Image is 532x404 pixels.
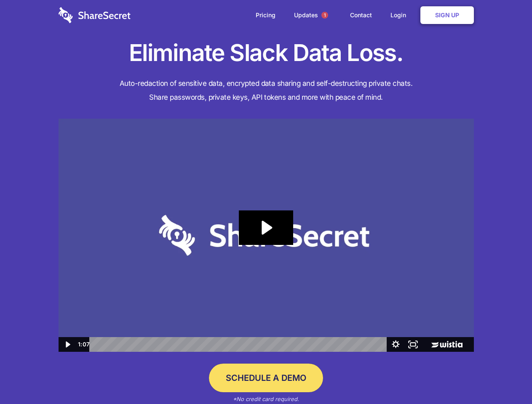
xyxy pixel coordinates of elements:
a: Login [382,2,419,28]
a: Contact [342,2,380,28]
a: Pricing [247,2,284,28]
img: logo-wordmark-white-trans-d4663122ce5f474addd5e946df7df03e33cb6a1c49d2221995e7729f52c070b2.svg [59,7,131,23]
h4: Auto-redaction of sensitive data, encrypted data sharing and self-destructing private chats. Shar... [59,77,474,104]
img: Sharesecret [59,119,474,352]
iframe: Drift Widget Chat Controller [490,362,522,394]
h1: Eliminate Slack Data Loss. [59,38,474,68]
button: Play Video [59,337,76,352]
